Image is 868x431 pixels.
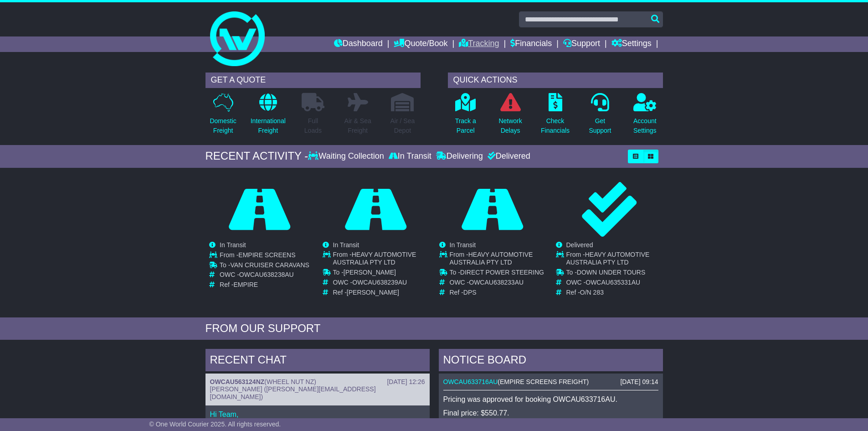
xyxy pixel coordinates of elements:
[459,36,499,52] a: Tracking
[347,289,399,296] span: [PERSON_NAME]
[448,73,663,88] div: QUICK ACTIONS
[387,378,425,386] div: [DATE] 12:26
[450,289,546,296] td: Ref -
[566,241,593,249] span: Delivered
[589,116,611,135] p: Get Support
[500,378,587,385] span: EMPIRE SCREENS FREIGHT
[333,241,360,249] span: In Transit
[390,116,415,135] p: Air / Sea Depot
[620,378,658,386] div: [DATE] 09:14
[210,378,425,386] div: ( )
[586,279,640,286] span: OWCAU635331AU
[250,93,286,140] a: InternationalFreight
[450,269,546,279] td: To -
[469,279,524,286] span: OWCAU638233AU
[580,289,604,296] span: O/N 283
[443,378,658,386] div: ( )
[308,151,386,161] div: Waiting Collection
[450,241,476,249] span: In Transit
[205,322,663,335] div: FROM OUR SUPPORT
[230,261,309,268] span: VAN CRUISER CARAVANS
[210,116,236,135] p: Domestic Freight
[455,93,477,140] a: Track aParcel
[220,281,309,289] td: Ref -
[344,269,396,276] span: [PERSON_NAME]
[220,251,309,261] td: From -
[588,93,611,140] a: GetSupport
[611,36,652,52] a: Settings
[220,241,246,249] span: In Transit
[566,251,650,266] span: HEAVY AUTOMOTIVE AUSTRALIA PTY LTD
[498,116,522,135] p: Network Delays
[633,116,657,135] p: Account Settings
[205,349,430,374] div: RECENT CHAT
[566,251,663,269] td: From -
[566,269,663,279] td: To -
[463,289,477,296] span: DPS
[443,409,658,417] p: Final price: $550.77.
[450,279,546,289] td: OWC -
[577,269,645,276] span: DOWN UNDER TOURS
[205,150,308,163] div: RECENT ACTIVITY -
[566,279,663,289] td: OWC -
[633,93,657,140] a: AccountSettings
[205,73,421,88] div: GET A QUOTE
[344,116,371,135] p: Air & Sea Freight
[510,36,552,52] a: Financials
[209,93,236,140] a: DomesticFreight
[450,251,546,269] td: From -
[460,269,544,276] span: DIRECT POWER STEERING
[439,349,663,374] div: NOTICE BOARD
[238,251,295,258] span: EMPIRE SCREENS
[434,151,485,161] div: Delivering
[267,378,314,385] span: WHEEL NUT NZ
[566,289,663,296] td: Ref -
[251,116,286,135] p: International Freight
[302,116,324,135] p: Full Loads
[333,289,429,296] td: Ref -
[485,151,530,161] div: Delivered
[220,271,309,281] td: OWC -
[563,36,600,52] a: Support
[540,93,570,140] a: CheckFinancials
[443,395,658,404] p: Pricing was approved for booking OWCAU633716AU.
[149,421,281,428] span: © One World Courier 2025. All rights reserved.
[333,251,429,269] td: From -
[352,279,407,286] span: OWCAU638239AU
[333,279,429,289] td: OWC -
[541,116,570,135] p: Check Financials
[333,269,429,279] td: To -
[220,261,309,271] td: To -
[334,36,383,52] a: Dashboard
[210,385,376,400] span: [PERSON_NAME] ([PERSON_NAME][EMAIL_ADDRESS][DOMAIN_NAME])
[443,378,498,385] a: OWCAU633716AU
[333,251,416,266] span: HEAVY AUTOMOTIVE AUSTRALIA PTY LTD
[239,271,293,278] span: OWCAU638238AU
[210,378,265,385] a: OWCAU563124NZ
[450,251,533,266] span: HEAVY AUTOMOTIVE AUSTRALIA PTY LTD
[386,151,434,161] div: In Transit
[233,281,258,288] span: EMPIRE
[455,116,476,135] p: Track a Parcel
[498,93,522,140] a: NetworkDelays
[394,36,447,52] a: Quote/Book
